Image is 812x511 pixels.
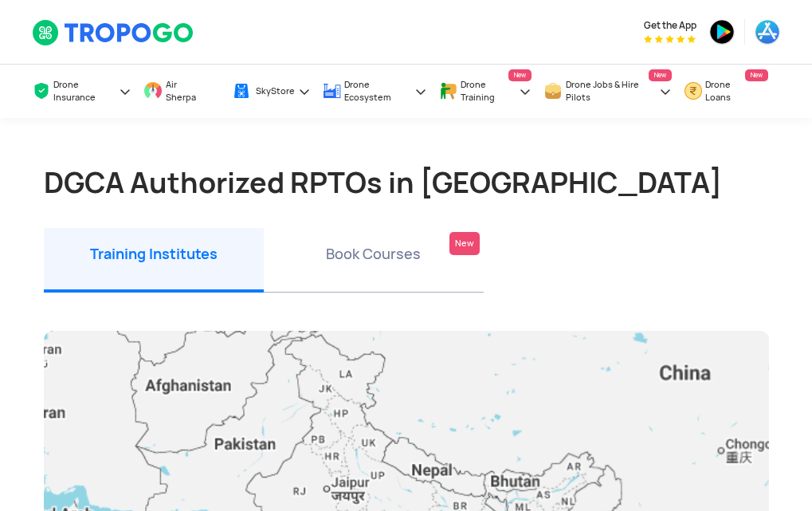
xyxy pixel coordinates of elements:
[143,65,219,118] a: Air Sherpa
[232,68,311,115] a: SkyStore
[684,65,768,118] a: Drone LoansNew
[644,35,696,43] img: App Raking
[323,65,427,118] a: Drone Ecosystem
[709,19,735,45] img: ic_playstore.png
[439,65,532,118] a: Drone TrainingNew
[32,65,132,118] a: Drone Insurance
[53,78,116,104] span: Drone Insurance
[44,166,769,199] h1: DGCA Authorized RPTOs in [GEOGRAPHIC_DATA]
[166,78,204,104] span: Air Sherpa
[745,69,768,81] span: New
[644,19,696,32] span: Get the App
[543,65,672,118] a: Drone Jobs & Hire PilotsNew
[508,69,532,81] span: New
[566,78,656,104] span: Drone Jobs & Hire Pilots
[449,232,480,255] div: New
[649,69,672,81] span: New
[44,228,264,293] li: Training Institutes
[344,78,411,104] span: Drone Ecosystem
[264,228,484,293] li: Book Courses
[461,78,516,104] span: Drone Training
[256,85,295,97] span: SkyStore
[32,19,195,46] img: TropoGo Logo
[705,78,752,104] span: Drone Loans
[755,19,780,45] img: ic_appstore.png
